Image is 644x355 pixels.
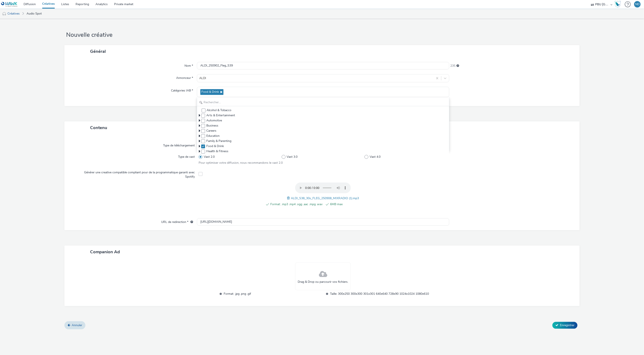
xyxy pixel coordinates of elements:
span: Family & Parenting [206,139,231,143]
label: Générer une creative compatible compliant pour de la programmatique garanti avec Spotify [72,169,196,179]
span: Général [90,49,106,54]
span: Vast 2.0 [204,155,215,159]
span: Careers [206,129,216,133]
span: Contenu [90,125,107,131]
span: Drag & Drop ou parcourir vos fichiers. [298,280,348,284]
label: Type de téléchargement [161,142,196,148]
img: undefined Logo [1,2,18,7]
span: Pour optimiser votre diffusion, nous recommandons le vast 2.0 [199,161,283,165]
div: 255 caractères maximum [457,64,459,68]
span: Hobbies & Interests [206,154,233,159]
span: Enregistrer [560,323,574,327]
span: Taille: 300x250 300x300 301x301 640x640 728x90 1024x1024 1080x610 [330,291,429,296]
input: Nom [197,62,449,69]
label: Catégories IAB * [169,87,195,93]
span: Vast 4.0 [370,155,381,159]
div: L'URL de redirection sera utilisée comme URL de validation avec certains SSP et ce sera l'URL de ... [188,220,193,224]
span: Vast 3.0 [287,155,297,159]
span: ALDI_S38_30s_FLEG_250908_MIXRADIO (1).mp3 [291,196,359,200]
span: Automotive [206,118,222,123]
span: Business [206,124,218,128]
span: Companion Ad [90,249,120,255]
label: Annonceur * [174,74,195,80]
input: Rechercher... [197,99,449,106]
input: url... [197,218,449,226]
span: Health & Fitness [206,149,228,153]
img: Hawk Academy [614,1,621,8]
h1: Nouvelle créative [64,31,580,39]
span: Education [206,134,220,138]
a: Annuler [64,321,85,329]
span: Alcohol & Tobacco [207,108,231,112]
span: 6MB max [330,202,382,207]
img: audio [2,12,6,16]
span: Format: .jpg .png .gif [224,291,323,296]
button: Enregistrer [552,322,577,329]
a: Hawk Academy [614,1,623,8]
div: ND [635,1,640,7]
span: Format: .mp3 .mp4 .ogg .aac .mpg .wav [270,202,323,207]
a: Audio Spot [24,9,44,19]
label: URL de redirection * [159,218,195,224]
span: Food & Drink [201,90,219,94]
span: Food & Drink [206,144,224,148]
span: Arts & Entertainment [206,113,235,118]
label: Nom * [183,62,195,68]
span: Annuler [72,323,82,327]
label: Type de vast [176,153,196,159]
span: 235 [450,64,455,68]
